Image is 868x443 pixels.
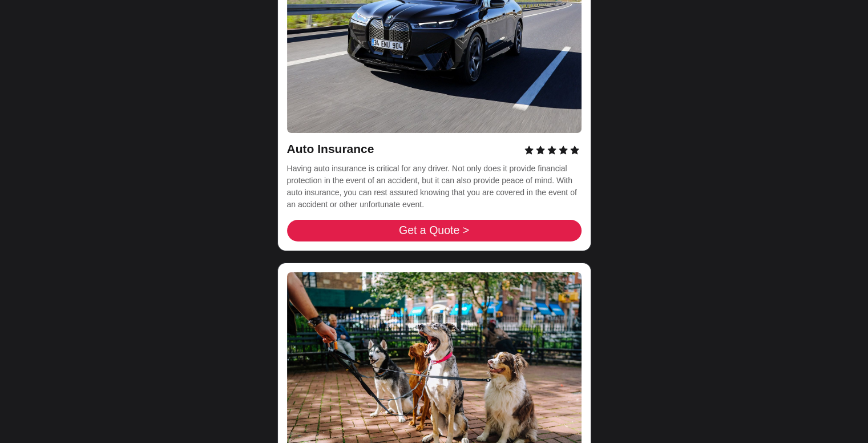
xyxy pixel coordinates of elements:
span: Auto Insurance [287,142,374,155]
a: Get a Quote > [287,220,582,241]
span: Having auto insurance is critical for any driver. Not only does it provide financial protection i... [287,164,579,209]
span: Get a Quote > [399,225,469,236]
